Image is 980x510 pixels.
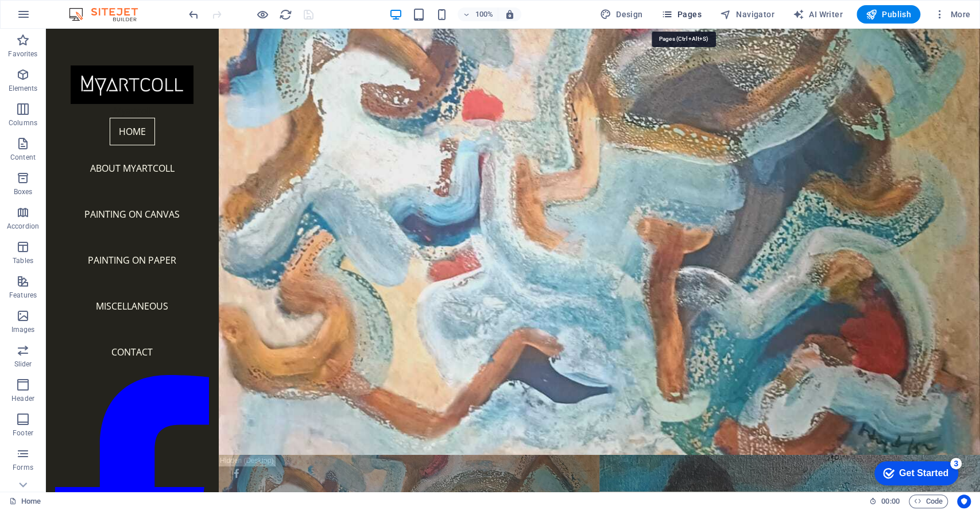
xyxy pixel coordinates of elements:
p: Footer [13,428,33,438]
p: Content [10,153,36,162]
button: undo [187,7,200,21]
p: Elements [9,84,38,93]
span: More [934,9,970,20]
i: Reload page [279,8,292,21]
button: AI Writer [788,5,847,24]
p: Header [11,394,34,403]
span: Pages [661,9,701,20]
h6: Session time [869,494,900,508]
p: Features [9,291,37,300]
p: Slider [14,360,32,369]
div: Get Started [31,13,80,23]
span: 00 00 [881,494,899,508]
p: Tables [13,256,33,265]
span: Publish [866,9,911,20]
button: reload [278,7,292,21]
div: 3 [82,2,94,14]
span: Code [914,494,943,508]
button: 100% [458,7,498,21]
a: Click to cancel selection. Double-click to open Pages [9,494,41,508]
span: AI Writer [793,9,843,20]
p: Favorites [8,49,37,59]
p: Columns [9,118,37,127]
button: Usercentrics [957,494,971,508]
button: Pages [656,5,706,24]
span: Navigator [720,9,774,20]
button: More [929,5,975,24]
button: Navigator [715,5,779,24]
p: Boxes [14,187,33,196]
button: Design [595,5,648,24]
i: Undo: Change image (Ctrl+Z) [187,8,200,21]
h6: 100% [475,7,493,21]
p: Accordion [7,222,39,231]
button: Publish [857,5,920,24]
span: : [889,497,891,505]
i: On resize automatically adjust zoom level to fit chosen device. [505,9,515,20]
p: Images [11,325,35,334]
button: Code [909,494,948,508]
p: Forms [13,463,33,472]
div: Get Started 3 items remaining, 40% complete [6,6,90,30]
button: Click here to leave preview mode and continue editing [255,7,269,21]
span: Design [600,9,643,20]
img: Editor Logo [66,7,152,21]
